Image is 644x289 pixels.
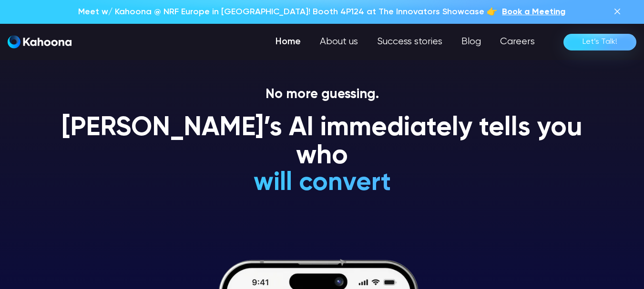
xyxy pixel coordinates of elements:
[502,6,565,18] a: Book a Meeting
[51,87,594,103] p: No more guessing.
[8,35,72,49] img: Kahoona logo white
[368,32,452,51] a: Success stories
[182,169,462,197] h1: will convert
[583,34,617,50] div: Let’s Talk!
[78,6,497,18] p: Meet w/ Kahoona @ NRF Europe in [GEOGRAPHIC_DATA]! Booth 4P124 at The Innovators Showcase 👉
[491,32,544,51] a: Careers
[563,34,636,50] a: Let’s Talk!
[310,32,368,51] a: About us
[502,8,565,16] span: Book a Meeting
[266,32,310,51] a: Home
[452,32,491,51] a: Blog
[51,114,594,171] h1: [PERSON_NAME]’s AI immediately tells you who
[8,35,72,49] a: home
